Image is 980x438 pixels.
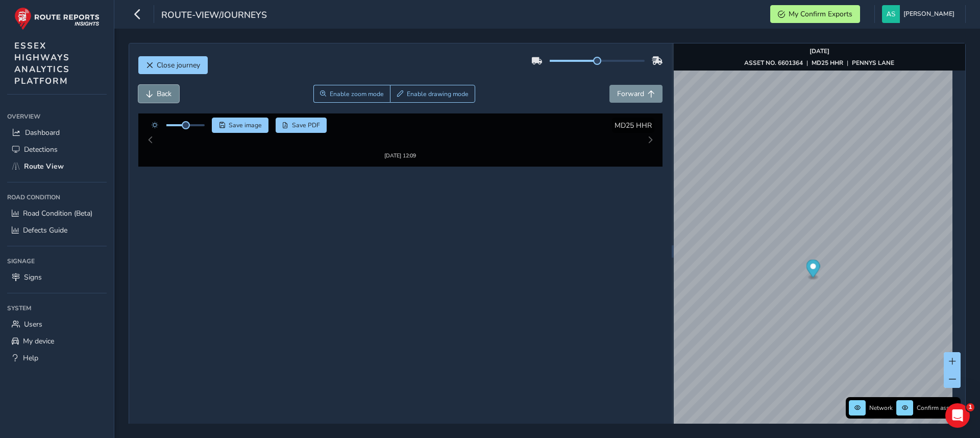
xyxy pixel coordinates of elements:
[24,145,58,154] span: Detections
[161,9,267,23] span: route-view/journeys
[744,59,894,67] div: | |
[292,121,320,129] span: Save PDF
[882,5,958,23] button: [PERSON_NAME]
[609,85,663,103] button: Forward
[810,47,829,55] strong: [DATE]
[138,85,179,103] button: Back
[789,9,852,19] span: My Confirm Exports
[917,404,958,412] span: Confirm assets
[24,319,42,329] span: Users
[276,118,327,133] button: PDF
[812,59,843,67] strong: MD25 HHR
[7,350,107,366] a: Help
[390,85,475,103] button: Draw
[7,109,107,124] div: Overview
[903,5,954,23] span: [PERSON_NAME]
[7,205,107,222] a: Road Condition (Beta)
[157,60,200,70] span: Close journey
[7,316,107,333] a: Users
[23,225,67,235] span: Defects Guide
[7,253,107,269] div: Signage
[24,272,42,282] span: Signs
[369,129,431,139] img: Thumbnail frame
[7,222,107,239] a: Defects Guide
[869,404,893,412] span: Network
[407,90,469,98] span: Enable drawing mode
[14,40,70,87] span: ESSEX HIGHWAYS ANALYTICS PLATFORM
[14,7,100,30] img: rr logo
[157,89,171,99] span: Back
[229,121,262,129] span: Save image
[7,124,107,141] a: Dashboard
[7,141,107,158] a: Detections
[24,162,64,171] span: Route View
[806,260,820,281] div: Map marker
[212,118,268,133] button: Save
[23,353,38,363] span: Help
[7,269,107,286] a: Signs
[369,139,431,146] div: [DATE] 12:09
[313,85,390,103] button: Zoom
[25,128,60,137] span: Dashboard
[615,121,652,130] span: MD25 HHR
[7,158,107,175] a: Route View
[138,56,208,74] button: Close journey
[852,59,894,67] strong: PENNYS LANE
[945,403,970,428] iframe: Intercom live chat
[770,5,860,23] button: My Confirm Exports
[882,5,900,23] img: diamond-layout
[330,90,384,98] span: Enable zoom mode
[23,209,92,218] span: Road Condition (Beta)
[617,89,644,99] span: Forward
[7,333,107,350] a: My device
[966,403,974,411] span: 1
[23,336,54,346] span: My device
[7,190,107,205] div: Road Condition
[7,301,107,316] div: System
[744,59,803,67] strong: ASSET NO. 6601364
